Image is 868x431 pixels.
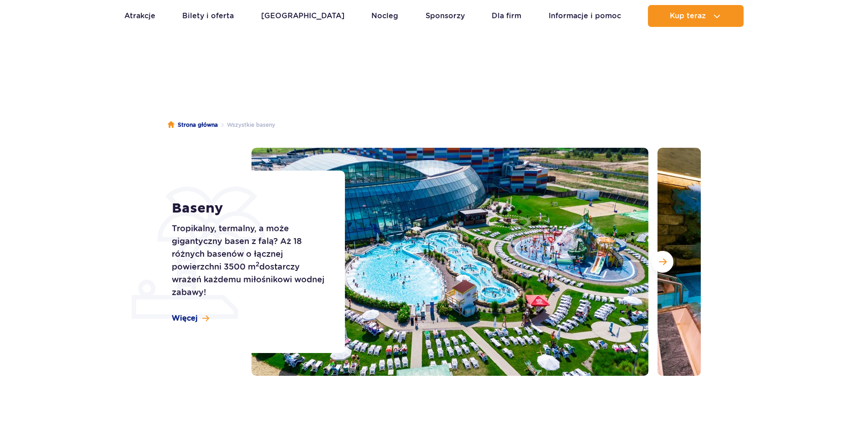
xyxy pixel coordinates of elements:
a: Dla firm [492,5,521,27]
button: Następny slajd [652,251,673,273]
a: [GEOGRAPHIC_DATA] [261,5,344,27]
a: Informacje i pomoc [549,5,621,27]
a: Sponsorzy [426,5,465,27]
p: Tropikalny, termalny, a może gigantyczny basen z falą? Aż 18 różnych basenów o łącznej powierzchn... [172,222,324,299]
a: Strona główna [168,120,218,130]
a: Bilety i oferta [182,5,234,27]
span: Więcej [172,313,198,323]
a: Nocleg [371,5,398,27]
h1: Baseny [172,200,324,217]
img: Zewnętrzna część Suntago z basenami i zjeżdżalniami, otoczona leżakami i zielenią [252,148,648,376]
span: Kup teraz [670,12,706,20]
a: Atrakcje [124,5,155,27]
li: Wszystkie baseny [218,120,275,130]
a: Więcej [172,313,209,323]
sup: 2 [256,260,259,268]
button: Kup teraz [648,5,744,27]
